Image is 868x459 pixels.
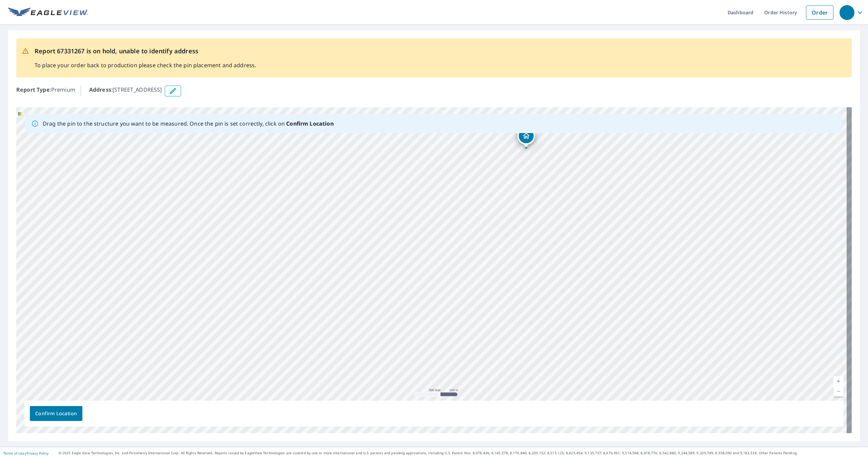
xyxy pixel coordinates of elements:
p: © 2025 Eagle View Technologies, Inc. and Pictometry International Corp. All Rights Reserved. Repo... [59,451,865,456]
p: | [3,451,48,455]
div: Dropped pin, building 1, Residential property, 3555 N Highway 81 Duncan, OK 73533 [517,127,535,148]
a: Current Level 16, Zoom Out [833,386,844,397]
img: EV Logo [8,7,88,18]
b: Address [89,86,111,93]
a: Current Level 16, Zoom In [833,376,844,386]
button: Confirm Location [30,406,82,421]
p: : Premium [16,86,75,96]
p: Drag the pin to the structure you want to be measured. Once the pin is set correctly, click on [43,120,334,128]
b: Confirm Location [286,120,333,127]
p: : [STREET_ADDRESS] [89,86,162,96]
p: Report 67331267 is on hold, unable to identify address [35,47,256,56]
a: Terms of Use [3,451,24,456]
b: Report Type [16,86,50,93]
a: Privacy Policy [26,451,48,456]
span: Confirm Location [35,409,77,418]
a: Order [806,5,833,20]
p: To place your order back to production please check the pin placement and address. [35,61,256,69]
